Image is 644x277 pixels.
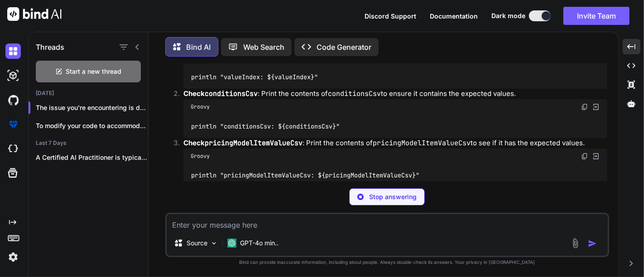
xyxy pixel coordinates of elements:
strong: Check [183,138,303,147]
span: Groovy [191,153,210,160]
h2: Last 7 Days [29,139,148,147]
code: pricingModelItemValueCsv [205,138,303,148]
p: To modify your code to accommodate the c... [36,121,148,130]
img: settings [5,249,21,265]
p: The issue you're encountering is due to ... [36,103,148,112]
p: Stop answering [369,192,417,201]
img: icon [588,239,597,248]
img: premium [5,117,21,132]
p: Bind AI [186,42,211,53]
code: println "valueIndex: ${valueIndex}" [191,72,319,82]
p: Source [187,239,207,248]
p: Code Generator [317,42,371,53]
img: darkChat [5,43,21,59]
p: GPT-4o min.. [240,239,279,248]
code: println "pricingModelItemValueCsv: ${pricingModelItemValueCsv}" [191,171,420,180]
img: Open in Browser [592,103,600,111]
span: Documentation [430,12,478,20]
button: Invite Team [563,7,630,25]
span: Discord Support [365,12,416,20]
span: Groovy [191,103,210,110]
code: conditionsCsv [328,89,381,98]
p: Web Search [243,42,284,53]
p: : Print the contents of to see if it has the expected values. [183,138,607,148]
img: attachment [570,238,581,248]
h1: Threads [36,42,64,53]
img: githubDark [5,92,21,108]
code: println "conditionsCsv: ${conditionsCsv}" [191,122,341,131]
span: Start a new thread [66,67,122,76]
code: conditionsCsv [205,89,258,98]
img: Open in Browser [592,152,600,160]
h2: [DATE] [29,90,148,97]
button: Documentation [430,11,478,21]
img: darkAi-studio [5,68,21,83]
img: GPT-4o mini [227,239,236,248]
img: copy [581,103,588,110]
code: pricingModelItemValueCsv [373,138,471,148]
strong: Check [183,89,258,98]
img: Pick Models [210,239,218,247]
img: copy [581,153,588,160]
p: Bind can provide inaccurate information, including about people. Always double-check its answers.... [165,259,609,266]
img: cloudideIcon [5,141,21,157]
span: Dark mode [491,11,525,20]
img: Bind AI [7,7,62,21]
p: : Print the contents of to ensure it contains the expected values. [183,89,607,99]
p: A Certified AI Practitioner is typically someone... [36,153,148,162]
button: Discord Support [365,11,416,21]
